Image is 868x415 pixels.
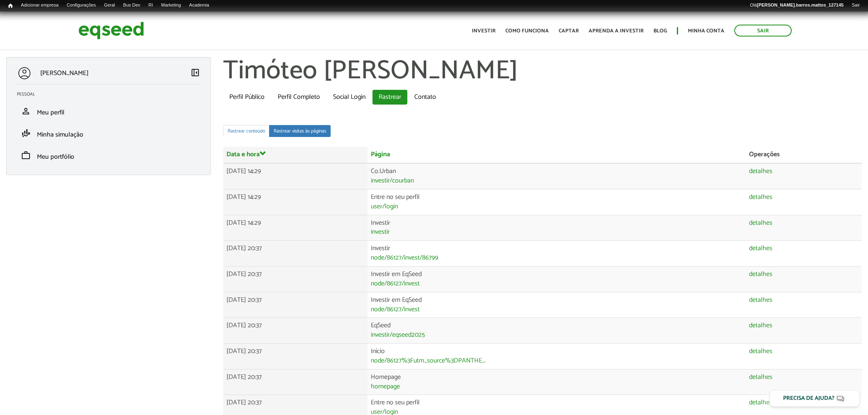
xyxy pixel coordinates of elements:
td: [DATE] 20:37 [223,266,368,292]
a: Contato [408,90,442,105]
a: user/login [371,203,398,210]
a: Data e hora [226,150,266,158]
a: node/86127/invest [371,280,420,287]
span: work [21,150,31,160]
a: investir [371,229,390,235]
a: Aprenda a investir [589,28,644,34]
span: Início [8,3,13,9]
a: Minha conta [688,28,724,34]
a: Perfil Completo [272,90,326,105]
span: Meu perfil [37,107,64,118]
a: Bus Dev [119,2,144,9]
a: homepage [371,383,400,390]
a: Sair [734,25,792,36]
a: Como funciona [505,28,549,34]
td: Investir [368,215,746,241]
a: Marketing [157,2,185,9]
span: finance_mode [21,128,31,138]
a: finance_modeMinha simulação [17,128,200,138]
td: EqSeed [368,318,746,344]
td: Entre no seu perfil [368,189,746,215]
a: node/86127/invest [371,306,420,313]
td: [DATE] 20:37 [223,241,368,267]
a: RI [144,2,157,9]
td: [DATE] 20:37 [223,292,368,318]
a: Sair [847,2,864,9]
a: Configurações [63,2,100,9]
a: Captar [559,28,579,34]
td: Investir em EqSeed [368,266,746,292]
li: Meu portfólio [11,144,206,166]
a: Perfil Público [223,90,271,105]
td: Investir [368,241,746,267]
a: detalhes [749,374,772,381]
td: [DATE] 14:29 [223,215,368,241]
span: Meu portfólio [37,151,74,162]
td: [DATE] 20:37 [223,369,368,395]
a: Rastrear conteúdo [223,125,270,137]
th: Operações [746,147,862,163]
a: detalhes [749,271,772,278]
a: node/86127/invest/86799 [371,255,438,261]
a: Social Login [327,90,372,105]
a: detalhes [749,297,772,303]
a: Olá[PERSON_NAME].barros.mattos_127145 [746,2,847,9]
a: workMeu portfólio [17,150,200,160]
span: left_panel_close [190,68,200,78]
strong: [PERSON_NAME].barros.mattos_127145 [757,2,843,7]
a: Colapsar menu [190,68,200,79]
li: Minha simulação [11,122,206,144]
a: detalhes [749,168,772,175]
a: node/86127%3Futm_source%3DPANTHE... [371,358,486,364]
li: Meu perfil [11,100,206,122]
a: detalhes [749,348,772,355]
a: Início [4,2,17,10]
span: person [21,106,31,116]
a: detalhes [749,220,772,226]
a: detalhes [749,399,772,406]
a: Rastrear visitas às páginas [269,125,331,137]
img: EqSeed [78,20,144,41]
td: [DATE] 14:29 [223,189,368,215]
a: Academia [185,2,213,9]
td: [DATE] 14:29 [223,163,368,189]
td: [DATE] 20:37 [223,344,368,369]
a: detalhes [749,245,772,252]
a: Geral [100,2,119,9]
td: Investir em EqSeed [368,292,746,318]
a: personMeu perfil [17,106,200,116]
a: Adicionar empresa [17,2,63,9]
a: detalhes [749,322,772,329]
a: investir/eqseed2025 [371,332,425,338]
a: detalhes [749,194,772,201]
a: Blog [653,28,667,34]
td: Homepage [368,369,746,395]
a: Página [371,151,390,158]
td: Início [368,344,746,369]
span: Minha simulação [37,129,83,140]
a: Investir [472,28,496,34]
a: Rastrear [372,90,407,105]
a: investir/courban [371,178,414,184]
p: [PERSON_NAME] [40,69,89,77]
h1: Timóteo [PERSON_NAME] [223,57,862,86]
td: [DATE] 20:37 [223,318,368,344]
td: Co.Urban [368,163,746,189]
h2: Pessoal [17,92,206,97]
